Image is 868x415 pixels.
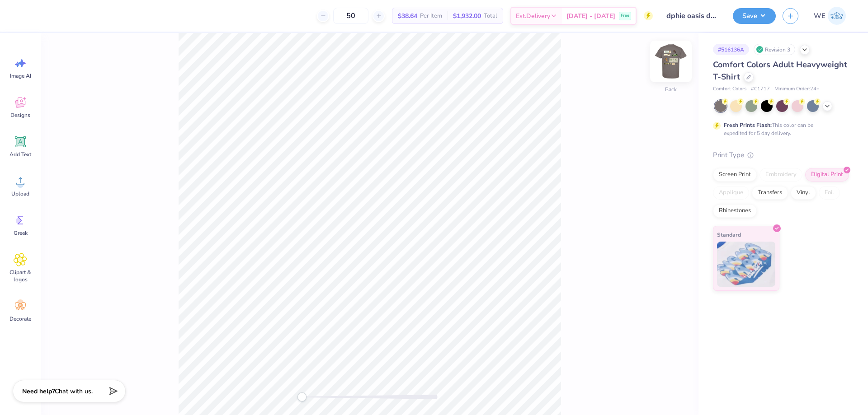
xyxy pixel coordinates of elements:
div: Applique [713,186,749,200]
div: Screen Print [713,168,757,182]
span: Greek [14,229,28,237]
div: Print Type [713,150,850,160]
span: Decorate [9,315,31,322]
span: $1,932.00 [453,11,481,21]
span: Upload [11,190,29,197]
span: WE [814,11,826,21]
img: Standard [717,242,775,287]
div: Rhinestones [713,204,757,218]
span: Total [484,11,497,21]
span: # C1717 [751,85,770,93]
div: Embroidery [759,168,802,182]
span: Clipart & logos [5,269,35,283]
div: Accessibility label [297,392,307,401]
a: WE [810,7,850,25]
div: This color can be expedited for 5 day delivery. [724,121,835,137]
div: # 516136A [713,44,749,55]
span: Comfort Colors [713,85,746,93]
img: Werrine Empeynado [828,7,846,25]
div: Back [665,85,677,93]
div: Transfers [752,186,788,200]
span: Chat with us. [55,387,93,396]
span: Image AI [10,72,31,79]
img: Back [653,43,689,79]
span: Standard [717,230,741,239]
strong: Need help? [22,387,55,396]
span: Minimum Order: 24 + [774,85,820,93]
span: $38.64 [398,11,417,21]
span: Est. Delivery [516,11,550,21]
span: Comfort Colors Adult Heavyweight T-Shirt [713,59,847,82]
span: Add Text [9,151,31,158]
span: Per Item [420,11,442,21]
span: Free [621,13,629,19]
div: Revision 3 [754,44,795,55]
input: Untitled Design [660,7,726,25]
strong: Fresh Prints Flash: [724,121,772,129]
div: Foil [819,186,840,200]
input: – – [333,8,368,24]
span: Designs [10,112,30,119]
div: Vinyl [791,186,816,200]
span: [DATE] - [DATE] [566,11,615,21]
div: Digital Print [805,168,849,182]
button: Save [733,8,776,24]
